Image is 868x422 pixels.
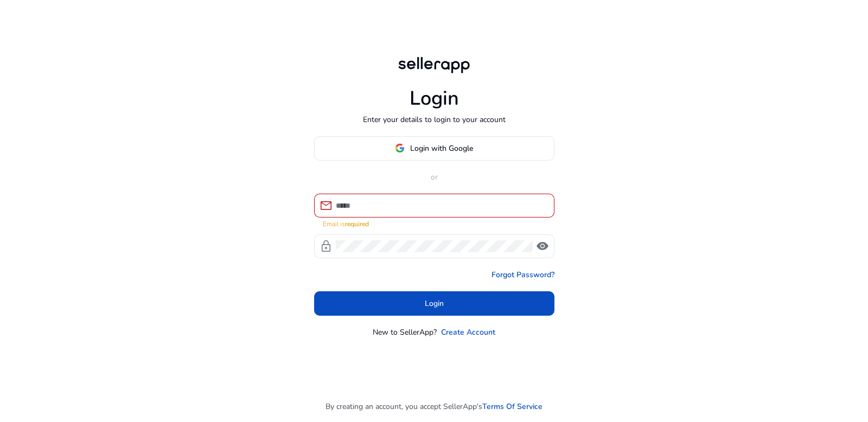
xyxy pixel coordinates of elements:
mat-error: Email is [323,218,546,229]
a: Terms Of Service [482,401,542,412]
p: Enter your details to login to your account [363,114,506,125]
p: or [314,171,554,183]
span: Login with Google [410,143,473,154]
span: mail [320,199,333,212]
strong: required [345,220,369,228]
button: Login [314,291,554,316]
p: New to SellerApp? [373,327,437,338]
span: Login [425,298,444,309]
span: visibility [536,240,549,253]
h1: Login [410,87,459,110]
img: google-logo.svg [395,143,405,153]
a: Forgot Password? [492,269,554,280]
button: Login with Google [314,136,554,161]
span: lock [320,240,333,253]
a: Create Account [441,327,495,338]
